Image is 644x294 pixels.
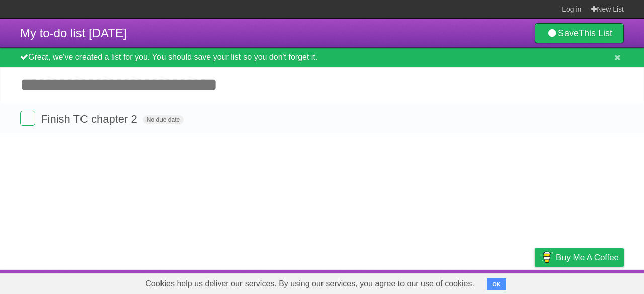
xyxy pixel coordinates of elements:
label: Done [20,111,35,126]
a: SaveThis List [535,23,624,43]
a: Buy me a coffee [535,248,624,267]
span: Cookies help us deliver our services. By using our services, you agree to our use of cookies. [135,274,485,294]
span: No due date [143,115,184,124]
a: Suggest a feature [560,272,624,291]
a: Developers [434,272,475,291]
a: About [401,272,422,291]
b: This List [579,28,612,38]
span: My to-do list [DATE] [20,26,127,40]
span: Finish TC chapter 2 [41,113,140,125]
button: OK [487,278,506,290]
a: Privacy [522,272,548,291]
img: Buy me a coffee [540,249,553,266]
span: Buy me a coffee [556,249,619,266]
a: Terms [488,272,510,291]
